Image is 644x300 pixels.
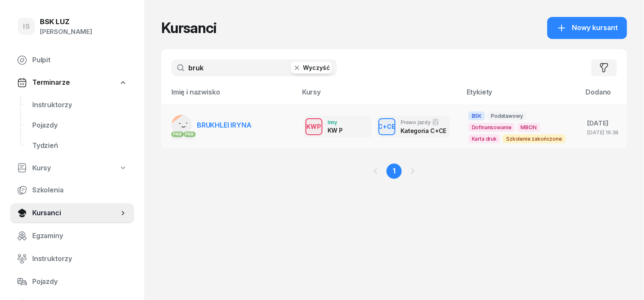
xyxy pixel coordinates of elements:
[303,121,325,132] div: KWP
[32,120,127,131] span: Pojazdy
[10,272,134,292] a: Pojazdy
[581,86,627,105] th: Dodano
[32,208,119,219] span: Kursanci
[468,134,500,143] span: Karta druk
[197,121,252,129] span: BRUKHLEI IRYNA
[10,249,134,269] a: Instruktorzy
[32,55,127,66] span: Pulpit
[588,130,620,135] div: [DATE] 16:38
[10,73,134,92] a: Terminarze
[32,77,70,88] span: Terminarze
[23,23,30,30] span: IS
[171,59,337,76] input: Szukaj
[468,111,485,120] span: BSK
[468,123,515,132] span: Dofinansowanie
[503,134,566,143] span: Szkolenie zakończone
[487,111,526,120] span: Podstawowy
[518,123,540,132] span: MBON
[171,131,184,137] div: PKK
[297,86,462,105] th: Kursy
[10,180,134,200] a: Szkolenia
[161,20,216,36] h1: Kursanci
[171,115,252,135] a: PKKPKKBRUKHLEI IRYNA
[184,131,196,137] div: PKK
[10,203,134,223] a: Kursanci
[328,119,343,125] div: Inny
[10,158,134,178] a: Kursy
[572,22,618,33] span: Nowy kursant
[32,140,127,151] span: Tydzień
[10,50,134,70] a: Pulpit
[462,86,581,105] th: Etykiety
[32,185,127,196] span: Szkolenia
[547,17,627,39] button: Nowy kursant
[40,26,92,37] div: [PERSON_NAME]
[161,86,297,105] th: Imię i nazwisko
[32,231,127,242] span: Egzaminy
[400,119,445,125] div: Prawo jazdy
[40,18,92,25] div: BSK LUZ
[25,136,134,156] a: Tydzień
[32,276,127,287] span: Pojazdy
[305,118,322,135] button: KWP
[386,164,402,179] a: 1
[291,62,332,74] button: Wyczyść
[588,118,620,129] div: [DATE]
[32,253,127,264] span: Instruktorzy
[25,95,134,115] a: Instruktorzy
[25,115,134,136] a: Pojazdy
[32,100,127,111] span: Instruktorzy
[400,127,445,134] div: Kategoria C+CE
[32,163,51,174] span: Kursy
[328,127,343,134] div: KW P
[378,118,395,135] button: C+CE
[10,226,134,246] a: Egzaminy
[375,121,399,132] div: C+CE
